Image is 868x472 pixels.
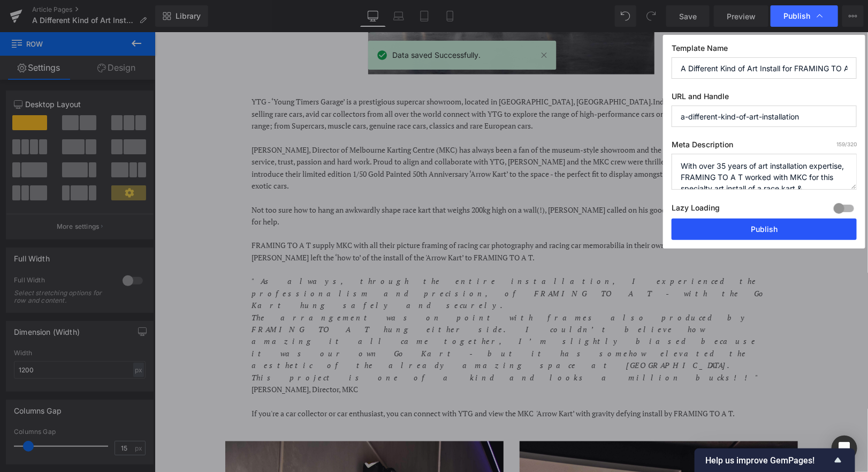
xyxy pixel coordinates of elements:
label: Meta Description [672,140,857,154]
p: If you're a car collector or car enthusiast, you can connect with YTG and view the MKC 'Arrow Kar... [97,376,616,388]
span: Industry [499,64,527,74]
span: 159 [836,141,845,147]
i: This project is one of a kind and looks a million bucks!!" [97,341,611,351]
p: YTG - ‘Young Timers Garage’ is a prestigious supercar showroom, located in [GEOGRAPHIC_DATA], [GE... [97,64,616,100]
label: URL and Handle [672,92,857,106]
span: Help us improve GemPages! [705,455,832,466]
span: leaders in buying and selling rare cars, avid car collectors from all over the world connect with... [97,64,601,99]
button: Show survey - Help us improve GemPages! [705,454,844,467]
button: Publish [672,219,857,240]
p: [PERSON_NAME], Director of Melbourne Karting Centre (MKC) has always been a fan of the museum-sty... [97,112,616,160]
span: /320 [836,141,857,147]
span: Publish [783,11,810,21]
p: [PERSON_NAME], Director, MKC [97,352,616,364]
p: Not too sure how to hang an awkwardly shape race kart that weighs 200kg high on a wall(!), [PERSO... [97,172,616,196]
div: Open Intercom Messenger [832,436,857,461]
textarea: With over 35 years of art installation expertise, FRAMING TO A T worked with MKC for this special... [672,154,857,190]
label: Lazy Loading [672,201,720,219]
p: FRAMING TO A T supply MKC with all their picture framing of racing car photography and racing car... [97,208,616,220]
p: [PERSON_NAME] left the ‘how to’ of the install of the 'Arrow Kart’ to FRAMING TO A T. [97,220,616,232]
i: The arrangement was on point with frames also produced by FRAMING TO A T hung either side. I coul... [97,281,603,339]
i: "As always, through the entire installation, I experienced the professionalism and precision, of ... [97,244,613,279]
label: Template Name [672,43,857,57]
